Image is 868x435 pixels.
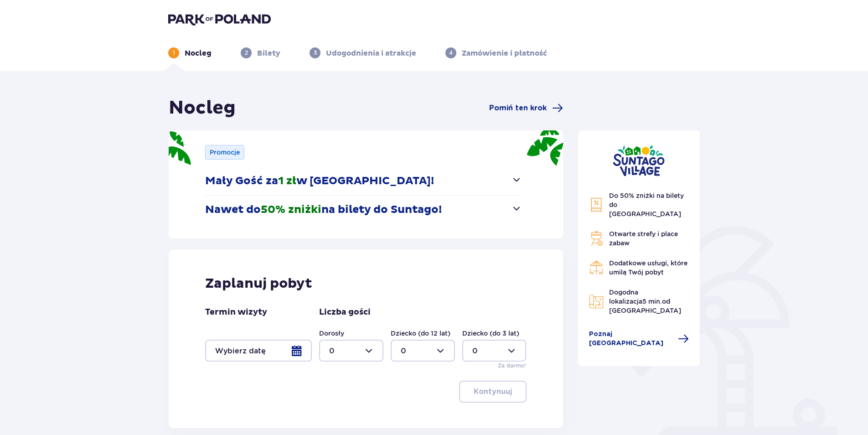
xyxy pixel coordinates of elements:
[169,97,236,119] h1: Nocleg
[185,48,212,58] p: Nocleg
[319,329,344,338] label: Dorosły
[168,47,212,58] div: 1Nocleg
[613,145,665,176] img: Suntago Village
[589,197,604,212] img: Discount Icon
[261,203,321,217] span: 50% zniżki
[168,13,271,26] img: Park of Poland logo
[205,174,434,188] p: Mały Gość za w [GEOGRAPHIC_DATA]!
[489,103,547,113] span: Pomiń ten krok
[257,48,280,58] p: Bilety
[205,167,522,195] button: Mały Gość za1 złw [GEOGRAPHIC_DATA]!
[205,196,522,224] button: Nawet do50% zniżkina bilety do Suntago!
[498,362,526,370] p: Za darmo!
[589,260,604,275] img: Restaurant Icon
[609,259,687,276] span: Dodatkowe usługi, które umilą Twój pobyt
[445,47,547,58] div: 4Zamówienie i płatność
[326,48,416,58] p: Udogodnienia i atrakcje
[319,307,371,318] p: Liczba gości
[489,103,563,114] a: Pomiń ten krok
[589,231,604,246] img: Grill Icon
[609,289,681,314] span: Dogodna lokalizacja od [GEOGRAPHIC_DATA]
[589,330,689,348] a: Poznaj [GEOGRAPHIC_DATA]
[589,294,604,309] img: Map Icon
[205,275,312,292] p: Zaplanuj pobyt
[609,192,684,217] span: Do 50% zniżki na bilety do [GEOGRAPHIC_DATA]
[642,298,662,305] span: 5 min.
[449,49,453,57] p: 4
[462,329,519,338] label: Dziecko (do 3 lat)
[391,329,450,338] label: Dziecko (do 12 lat)
[241,47,280,58] div: 2Bilety
[245,49,248,57] p: 2
[310,47,416,58] div: 3Udogodnienia i atrakcje
[205,203,442,217] p: Nawet do na bilety do Suntago!
[609,230,678,247] span: Otwarte strefy i place zabaw
[474,387,512,397] p: Kontynuuj
[314,49,317,57] p: 3
[459,381,527,403] button: Kontynuuj
[210,148,240,157] p: Promocje
[278,174,296,188] span: 1 zł
[205,307,267,318] p: Termin wizyty
[589,330,673,348] span: Poznaj [GEOGRAPHIC_DATA]
[462,48,547,58] p: Zamówienie i płatność
[173,49,175,57] p: 1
